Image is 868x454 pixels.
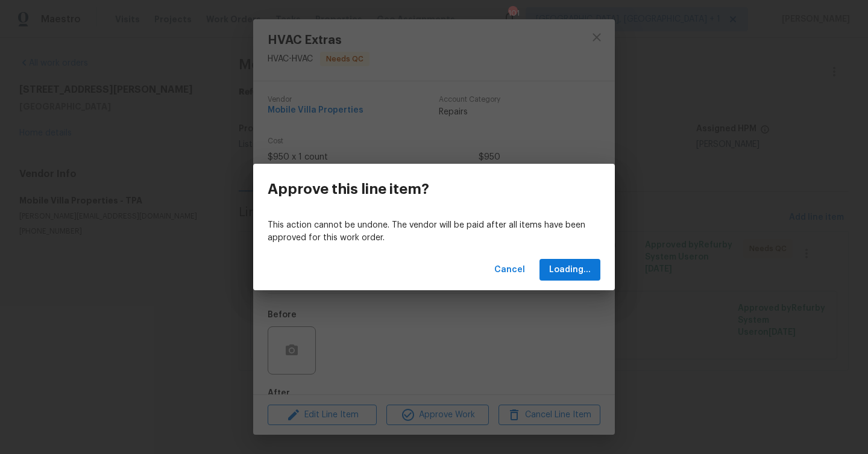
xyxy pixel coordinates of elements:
[489,259,530,281] button: Cancel
[494,263,525,278] span: Cancel
[268,219,600,244] p: This action cannot be undone. The vendor will be paid after all items have been approved for this...
[539,259,600,281] button: Loading...
[549,263,591,278] span: Loading...
[268,181,429,197] h3: Approve this line item?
